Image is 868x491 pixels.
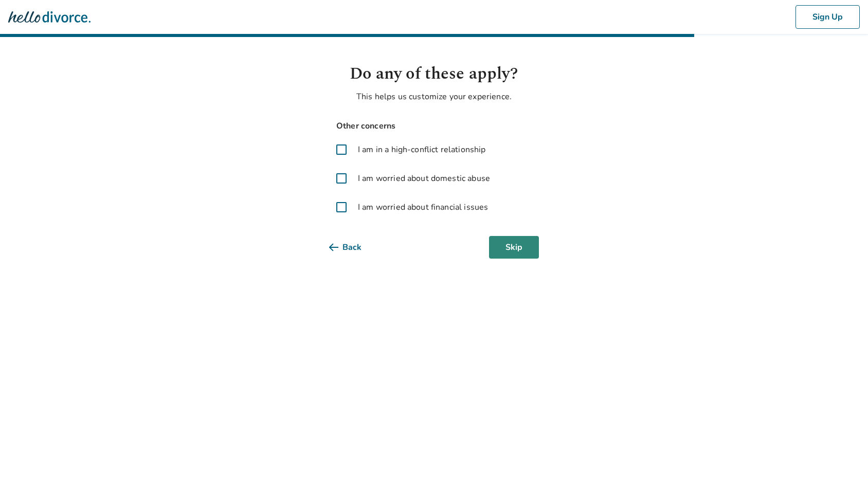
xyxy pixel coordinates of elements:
[358,172,490,185] span: I am worried about domestic abuse
[489,236,539,259] button: Skip
[329,119,539,133] span: Other concerns
[329,236,378,259] button: Back
[795,5,860,29] button: Sign Up
[8,7,91,27] img: Hello Divorce Logo
[329,90,539,103] p: This helps us customize your experience.
[817,442,868,491] iframe: Chat Widget
[358,201,488,213] span: I am worried about financial issues
[329,62,539,86] h1: Do any of these apply?
[358,143,485,156] span: I am in a high-conflict relationship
